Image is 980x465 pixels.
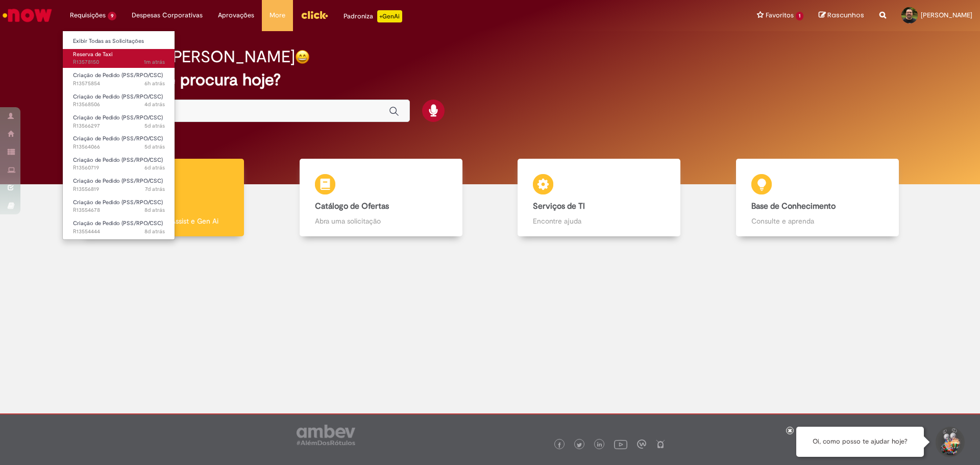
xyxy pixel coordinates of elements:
span: Rascunhos [827,10,864,20]
span: R13568506 [73,101,165,109]
img: logo_footer_naosei.png [656,439,665,449]
a: Tirar dúvidas Tirar dúvidas com Lupi Assist e Gen Ai [54,159,272,237]
time: 29/09/2025 16:24:42 [144,58,165,66]
span: Favoritos [766,10,794,20]
a: Aberto R13554444 : Criação de Pedido (PSS/RPO/CSC) [63,218,175,237]
time: 23/09/2025 17:44:05 [144,164,165,172]
span: 1m atrás [144,58,165,66]
span: 7d atrás [145,185,165,193]
time: 25/09/2025 18:12:12 [144,101,165,108]
a: Aberto R13566297 : Criação de Pedido (PSS/RPO/CSC) [63,112,175,131]
span: Criação de Pedido (PSS/RPO/CSC) [73,93,163,101]
img: logo_footer_facebook.png [557,443,562,448]
span: 8d atrás [144,228,165,235]
div: Padroniza [344,10,402,22]
span: R13554678 [73,206,165,214]
span: Despesas Corporativas [132,10,203,20]
ul: Requisições [62,31,175,240]
h2: O que você procura hoje? [88,71,892,89]
a: Aberto R13560719 : Criação de Pedido (PSS/RPO/CSC) [63,155,175,174]
span: 5d atrás [144,122,165,130]
a: Aberto R13564066 : Criação de Pedido (PSS/RPO/CSC) [63,133,175,152]
time: 25/09/2025 11:57:05 [144,122,165,130]
p: Consulte e aprenda [751,216,884,226]
h2: Boa tarde, [PERSON_NAME] [88,48,295,66]
button: Iniciar Conversa de Suporte [934,427,965,457]
span: Criação de Pedido (PSS/RPO/CSC) [73,156,163,164]
span: Aprovações [218,10,254,20]
a: Exibir Todas as Solicitações [63,36,175,47]
a: Aberto R13554678 : Criação de Pedido (PSS/RPO/CSC) [63,197,175,216]
span: Criação de Pedido (PSS/RPO/CSC) [73,219,163,227]
img: logo_footer_twitter.png [577,443,582,448]
a: Serviços de TI Encontre ajuda [490,159,708,237]
img: logo_footer_linkedin.png [597,442,602,448]
p: Abra uma solicitação [315,216,447,226]
span: R13556819 [73,185,165,193]
span: R13564066 [73,143,165,151]
a: Base de Conhecimento Consulte e aprenda [708,159,927,237]
time: 22/09/2025 11:39:59 [144,206,165,214]
b: Base de Conhecimento [751,201,836,211]
span: 8d atrás [144,206,165,214]
time: 22/09/2025 18:02:48 [145,185,165,193]
span: Criação de Pedido (PSS/RPO/CSC) [73,177,163,185]
a: Aberto R13556819 : Criação de Pedido (PSS/RPO/CSC) [63,176,175,194]
span: 6d atrás [144,164,165,172]
b: Serviços de TI [533,201,585,211]
p: +GenAi [377,10,402,22]
span: Reserva de Taxi [73,51,113,58]
a: Aberto R13578150 : Reserva de Taxi [63,49,175,68]
span: Criação de Pedido (PSS/RPO/CSC) [73,199,163,206]
img: ServiceNow [1,5,54,26]
p: Encontre ajuda [533,216,665,226]
span: [PERSON_NAME] [921,11,972,19]
time: 24/09/2025 16:31:31 [144,143,165,151]
span: R13575854 [73,80,165,88]
time: 22/09/2025 11:07:37 [144,228,165,235]
a: Aberto R13575854 : Criação de Pedido (PSS/RPO/CSC) [63,70,175,89]
span: Requisições [70,10,106,20]
b: Catálogo de Ofertas [315,201,389,211]
a: Rascunhos [819,11,864,20]
time: 29/09/2025 10:46:08 [144,80,165,87]
img: happy-face.png [295,50,310,64]
span: R13560719 [73,164,165,172]
img: logo_footer_youtube.png [614,437,627,451]
span: R13578150 [73,58,165,66]
a: Aberto R13568506 : Criação de Pedido (PSS/RPO/CSC) [63,91,175,110]
div: Oi, como posso te ajudar hoje? [796,427,924,457]
img: logo_footer_workplace.png [637,439,646,449]
span: 5d atrás [144,143,165,151]
a: Catálogo de Ofertas Abra uma solicitação [272,159,491,237]
span: 6h atrás [144,80,165,87]
span: 4d atrás [144,101,165,108]
span: More [269,10,285,20]
span: 1 [796,12,803,20]
img: logo_footer_ambev_rotulo_gray.png [297,425,355,445]
span: R13554444 [73,228,165,236]
span: 9 [108,12,116,20]
span: Criação de Pedido (PSS/RPO/CSC) [73,71,163,79]
img: click_logo_yellow_360x200.png [301,7,328,22]
span: Criação de Pedido (PSS/RPO/CSC) [73,135,163,142]
span: R13566297 [73,122,165,130]
span: Criação de Pedido (PSS/RPO/CSC) [73,114,163,121]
